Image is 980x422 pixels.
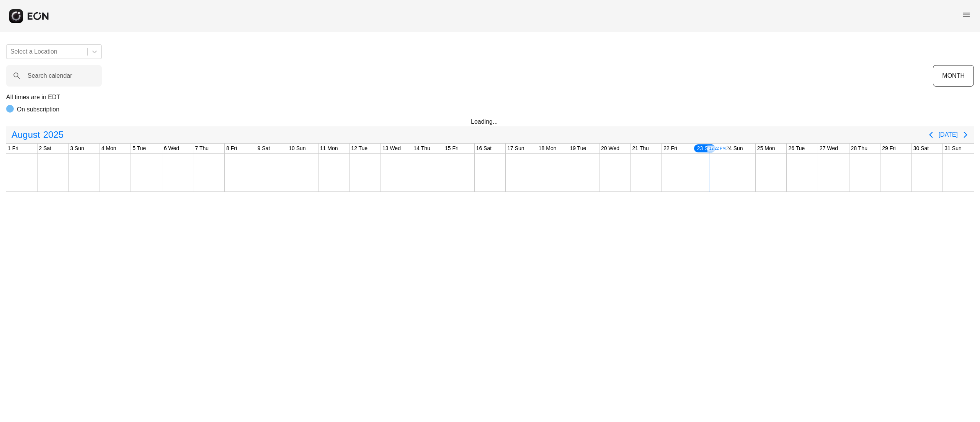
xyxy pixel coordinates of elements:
[443,144,460,153] div: 15 Fri
[943,144,963,153] div: 31 Sun
[6,144,20,153] div: 1 Fri
[693,144,716,153] div: 23 Sat
[287,144,307,153] div: 10 Sun
[912,144,930,153] div: 30 Sat
[131,144,147,153] div: 5 Tue
[69,144,86,153] div: 3 Sun
[939,128,958,142] button: [DATE]
[350,144,369,153] div: 12 Tue
[787,144,806,153] div: 26 Tue
[724,144,744,153] div: 24 Sun
[225,144,238,153] div: 8 Fri
[7,127,68,142] button: August2025
[6,93,974,102] p: All times are in EDT
[38,144,53,153] div: 2 Sat
[17,105,59,114] p: On subscription
[599,144,621,153] div: 20 Wed
[662,144,679,153] div: 22 Fri
[100,144,118,153] div: 4 Mon
[412,144,432,153] div: 14 Thu
[42,127,65,142] span: 2025
[10,127,42,142] span: August
[849,144,869,153] div: 28 Thu
[958,127,973,142] button: Next page
[923,127,939,142] button: Previous page
[506,144,526,153] div: 17 Sun
[193,144,210,153] div: 7 Thu
[756,144,777,153] div: 25 Mon
[256,144,272,153] div: 9 Sat
[962,10,971,20] span: menu
[933,65,974,87] button: MONTH
[318,144,340,153] div: 11 Mon
[880,144,897,153] div: 29 Fri
[818,144,840,153] div: 27 Wed
[381,144,402,153] div: 13 Wed
[28,71,72,80] label: Search calendar
[471,117,509,126] div: Loading...
[631,144,650,153] div: 21 Thu
[162,144,181,153] div: 6 Wed
[537,144,558,153] div: 18 Mon
[475,144,493,153] div: 16 Sat
[568,144,588,153] div: 19 Tue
